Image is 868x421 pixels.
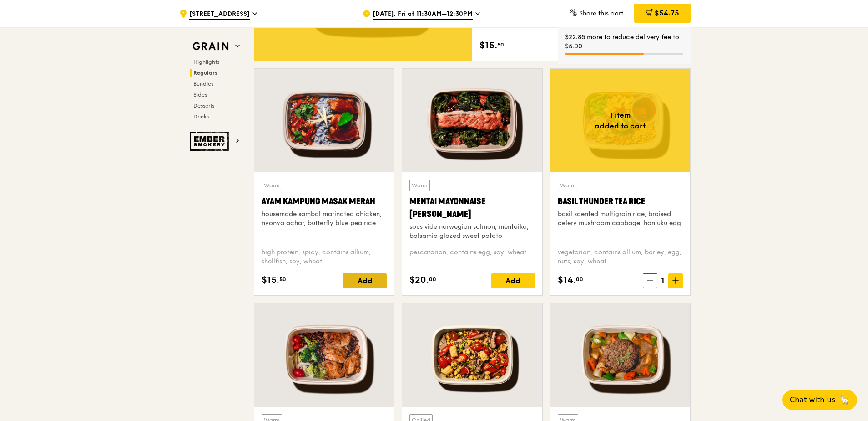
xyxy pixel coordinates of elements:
[409,248,535,266] div: pescatarian, contains egg, soy, wheat
[558,195,683,208] div: Basil Thunder Tea Rice
[193,113,209,120] span: Drinks
[558,248,683,266] div: vegetarian, contains allium, barley, egg, nuts, soy, wheat
[409,222,535,241] div: sous vide norwegian salmon, mentaiko, balsamic glazed sweet potato
[579,10,623,17] span: Share this cart
[782,390,857,410] button: Chat with us🦙
[479,39,497,52] span: $15.
[657,274,668,287] span: 1
[565,33,683,51] div: $22.85 more to reduce delivery fee to $5.00
[189,10,250,20] span: [STREET_ADDRESS]
[193,92,207,98] span: Sides
[429,276,436,283] span: 00
[279,276,286,283] span: 50
[409,273,429,287] span: $20.
[373,10,473,20] span: [DATE], Fri at 11:30AM–12:30PM
[576,276,583,283] span: 00
[558,180,578,191] div: Warm
[491,273,535,288] div: Add
[190,132,232,151] img: Ember Smokery web logo
[262,195,387,208] div: Ayam Kampung Masak Merah
[558,273,576,287] span: $14.
[190,38,232,55] img: Grain web logo
[655,9,679,17] span: $54.75
[409,195,535,221] div: Mentai Mayonnaise [PERSON_NAME]
[193,59,219,65] span: Highlights
[262,273,279,287] span: $15.
[409,180,430,191] div: Warm
[193,103,214,109] span: Desserts
[343,273,387,288] div: Add
[790,395,835,406] span: Chat with us
[262,248,387,266] div: high protein, spicy, contains allium, shellfish, soy, wheat
[262,180,282,191] div: Warm
[839,395,850,406] span: 🦙
[193,70,217,76] span: Regulars
[193,81,213,87] span: Bundles
[497,41,504,48] span: 50
[262,210,387,228] div: housemade sambal marinated chicken, nyonya achar, butterfly blue pea rice
[558,210,683,228] div: basil scented multigrain rice, braised celery mushroom cabbage, hanjuku egg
